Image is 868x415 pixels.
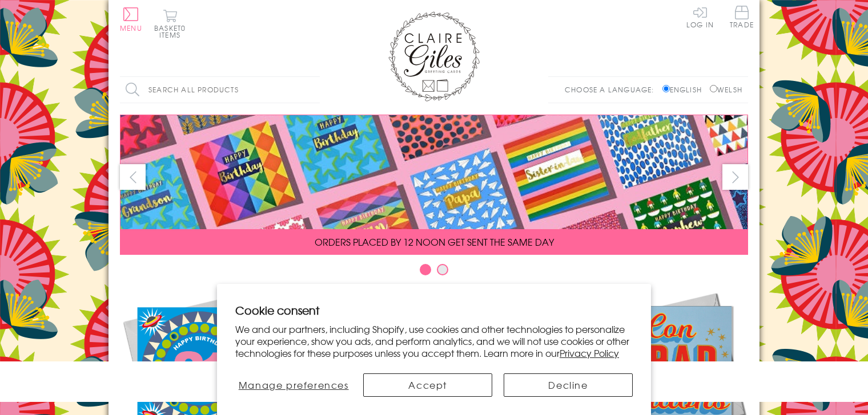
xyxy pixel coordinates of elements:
[120,164,146,190] button: prev
[308,77,320,103] input: Search
[159,23,186,40] span: 0 items
[730,6,754,30] a: Trade
[120,263,748,281] div: Carousel Pagination
[662,84,708,95] label: English
[315,235,554,249] span: ORDERS PLACED BY 12 NOON GET SENT THE SAME DAY
[710,85,717,92] input: Welsh
[722,164,748,190] button: next
[120,23,142,33] span: Menu
[686,6,714,28] a: Log In
[730,6,754,28] span: Trade
[662,85,670,92] input: English
[420,264,431,275] button: Carousel Page 1 (Current Slide)
[120,7,142,31] button: Menu
[239,378,349,392] span: Manage preferences
[235,323,633,359] p: We and our partners, including Shopify, use cookies and other technologies to personalize your ex...
[235,302,633,318] h2: Cookie consent
[437,264,448,275] button: Carousel Page 2
[388,11,480,101] img: Claire Giles Greetings Cards
[560,346,619,360] a: Privacy Policy
[120,77,320,103] input: Search all products
[154,9,186,38] button: Basket0 items
[710,84,742,95] label: Welsh
[565,84,660,95] p: Choose a language:
[504,373,633,397] button: Decline
[363,373,492,397] button: Accept
[235,373,352,397] button: Manage preferences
